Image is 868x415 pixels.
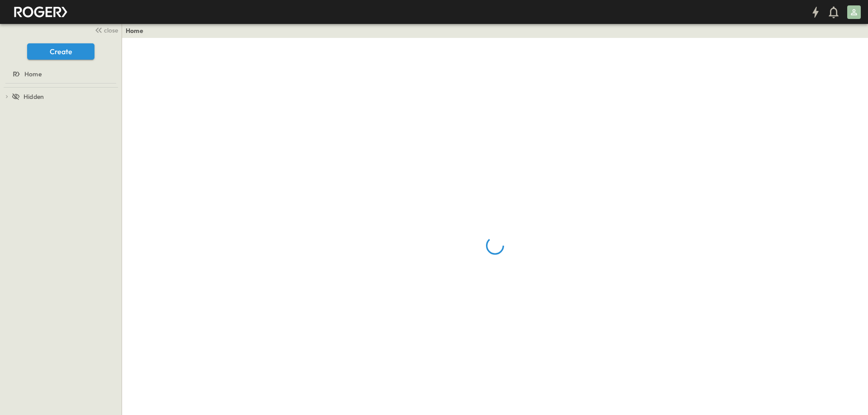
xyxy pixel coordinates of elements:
[27,43,94,60] button: Create
[24,92,44,101] span: Hidden
[126,26,149,35] nav: breadcrumbs
[126,26,143,35] a: Home
[2,68,118,80] a: Home
[104,26,118,35] span: close
[24,70,42,79] span: Home
[91,23,120,36] button: close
